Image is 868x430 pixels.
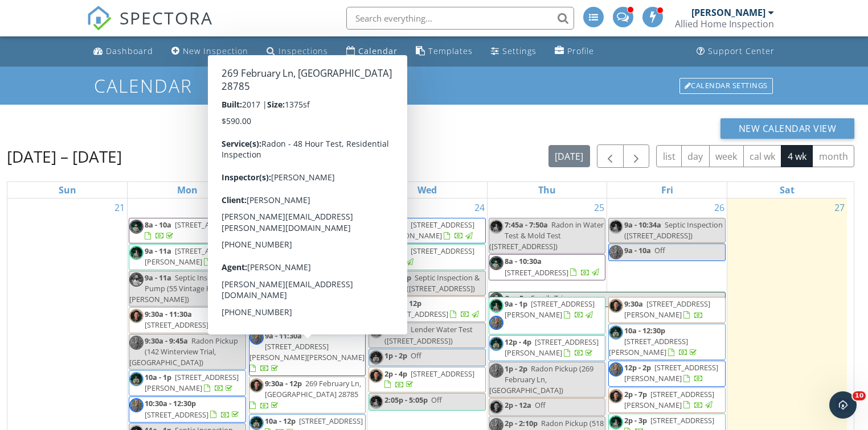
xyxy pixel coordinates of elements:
[129,396,246,422] a: 10:30a - 12:30p [STREET_ADDRESS]
[384,272,480,293] span: Septic Inspection & Pump ([STREET_ADDRESS])
[384,246,407,256] span: 9a - 1p
[265,230,329,241] span: [STREET_ADDRESS]
[129,218,246,243] a: 8a - 10a [STREET_ADDRESS]
[352,199,367,217] a: Go to September 23, 2025
[624,362,718,383] a: 12p - 2p [STREET_ADDRESS][PERSON_NAME]
[832,199,847,217] a: Go to September 27, 2025
[384,246,474,267] a: 9a - 1p [STREET_ADDRESS]
[145,410,208,420] span: [STREET_ADDRESS]
[112,199,127,217] a: Go to September 21, 2025
[265,220,308,230] span: 7:20a - 7:50a
[249,283,264,297] img: img_4297.jpeg
[489,400,503,414] img: robertino.png
[167,41,253,62] a: New Inspection
[624,299,710,320] a: 9:30a [STREET_ADDRESS][PERSON_NAME]
[505,256,601,277] a: 8a - 10:30a [STREET_ADDRESS]
[369,395,383,409] img: lindsay_headshot.jpg
[129,336,238,367] span: Radon Pickup (142 Winterview Trial, [GEOGRAPHIC_DATA])
[654,245,665,255] span: Off
[609,415,623,429] img: lindsay_headshot.jpg
[249,378,264,392] img: robertino.png
[502,46,537,56] div: Settings
[384,309,448,319] span: [STREET_ADDRESS]
[265,246,292,256] span: 9a - 12p
[183,46,248,56] div: New Inspection
[609,245,623,259] img: img_9430.jpeg
[720,118,855,139] button: New Calendar View
[489,316,503,330] img: img_9430.jpeg
[249,246,353,278] span: Septic Inspection [GEOGRAPHIC_DATA][PERSON_NAME]
[624,220,723,241] span: Septic Inspection ([STREET_ADDRESS])
[249,329,366,377] a: 9a - 11:30a [STREET_ADDRESS][PERSON_NAME][PERSON_NAME]
[567,46,594,56] div: Profile
[659,182,675,198] a: Friday
[384,220,474,241] a: 9a - 2p [STREET_ADDRESS][PERSON_NAME]
[249,330,264,345] img: img_9430.jpeg
[129,309,144,323] img: robertino.png
[369,369,383,383] img: robertino.png
[384,324,473,345] span: Lender Water Test ([STREET_ADDRESS])
[411,41,477,62] a: Templates
[249,341,365,362] span: [STREET_ADDRESS][PERSON_NAME][PERSON_NAME]
[489,299,503,313] img: lindsay_headshot.jpg
[609,220,623,234] img: lindsay_headshot.jpg
[609,299,623,313] img: robertino.png
[249,246,264,260] img: lindsay_headshot.jpg
[346,7,574,30] input: Search everything...
[145,246,171,256] span: 9a - 11a
[369,218,486,243] a: 9a - 2p [STREET_ADDRESS][PERSON_NAME]
[777,182,797,198] a: Saturday
[505,256,542,266] span: 8a - 10:30a
[265,378,361,399] span: 269 February Ln, [GEOGRAPHIC_DATA] 28785
[489,256,503,270] img: dustin_headshot.jpg
[249,218,366,243] a: 7:20a - 7:50a [STREET_ADDRESS]
[415,182,439,198] a: Wednesday
[712,199,727,217] a: Go to September 26, 2025
[624,362,651,373] span: 12p - 2p
[489,335,606,361] a: 12p - 4p [STREET_ADDRESS][PERSON_NAME]
[411,350,421,361] span: Off
[411,369,474,379] span: [STREET_ADDRESS]
[505,292,529,307] span: 9a - 5p
[249,330,365,374] a: 9a - 11:30a [STREET_ADDRESS][PERSON_NAME][PERSON_NAME]
[369,296,486,322] a: 9:30a - 12p [STREET_ADDRESS]
[624,220,661,230] span: 9a - 10:34a
[505,220,548,230] span: 7:45a - 7:50a
[708,46,775,56] div: Support Center
[550,41,599,62] a: Profile
[384,369,474,390] a: 2p - 4p [STREET_ADDRESS]
[129,246,144,260] img: lindsay_headshot.jpg
[486,41,541,62] a: Settings
[624,299,643,309] span: 9:30a
[265,416,296,426] span: 10a - 12p
[145,372,239,393] a: 10a - 1p [STREET_ADDRESS][PERSON_NAME]
[692,41,779,62] a: Support Center
[297,182,318,198] a: Tuesday
[145,336,188,346] span: 9:30a - 9:45a
[249,220,264,234] img: dustin_headshot.jpg
[624,389,714,410] a: 2p - 7p [STREET_ADDRESS][PERSON_NAME]
[624,362,718,383] span: [STREET_ADDRESS][PERSON_NAME]
[781,145,813,167] button: 4 wk
[265,330,302,341] span: 9a - 11:30a
[531,293,567,303] span: Family Trip
[384,350,407,361] span: 1p - 2p
[249,283,354,326] span: Septic Inspection return ([STREET_ADDRESS][PERSON_NAME][PERSON_NAME])
[232,199,247,217] a: Go to September 22, 2025
[145,246,239,267] a: 9a - 11a [STREET_ADDRESS][PERSON_NAME]
[623,144,650,168] button: Next
[265,220,350,241] a: 7:20a - 7:50a [STREET_ADDRESS]
[608,387,726,413] a: 2p - 7p [STREET_ADDRESS][PERSON_NAME]
[94,76,774,96] h1: Calendar
[609,362,623,377] img: img_9430.jpeg
[369,272,383,287] img: img_4297.jpeg
[384,324,407,334] span: 1p - 2p
[609,336,688,357] span: [STREET_ADDRESS][PERSON_NAME]
[89,41,158,62] a: Dashboard
[597,144,624,168] button: Previous
[145,246,239,267] span: [STREET_ADDRESS][PERSON_NAME]
[56,182,79,198] a: Sunday
[145,372,171,382] span: 10a - 1p
[129,336,144,350] img: img_9430.jpeg
[691,7,765,18] div: [PERSON_NAME]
